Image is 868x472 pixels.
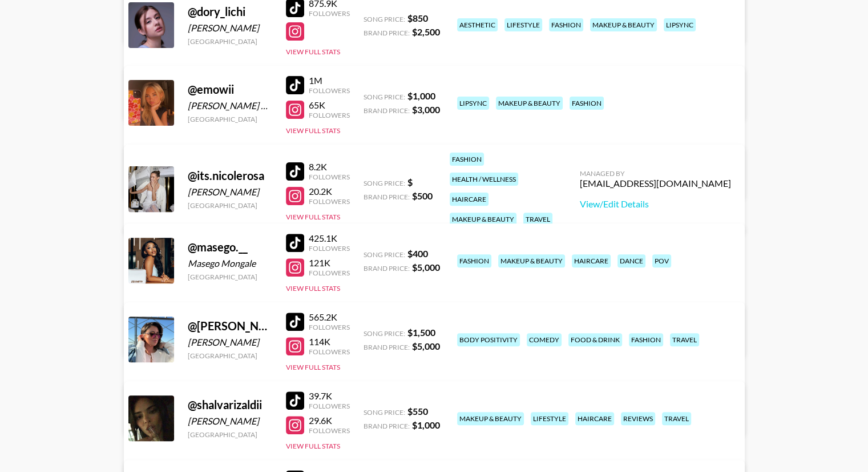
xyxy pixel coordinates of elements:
[590,18,657,31] div: makeup & beauty
[309,257,350,269] div: 121K
[457,333,520,346] div: body positivity
[621,412,655,425] div: reviews
[188,169,272,183] div: @ its.nicolerosa
[450,193,488,206] div: haircare
[286,284,340,293] button: View Full Stats
[407,13,428,23] strong: $ 850
[188,351,272,360] div: [GEOGRAPHIC_DATA]
[412,104,440,115] strong: $ 3,000
[549,18,583,31] div: fashion
[617,254,645,267] div: dance
[188,430,272,439] div: [GEOGRAPHIC_DATA]
[286,47,340,56] button: View Full Stats
[309,336,350,347] div: 114K
[364,422,410,430] span: Brand Price:
[457,18,498,31] div: aesthetic
[309,197,350,206] div: Followers
[364,15,405,23] span: Song Price:
[662,412,691,425] div: travel
[188,37,272,46] div: [GEOGRAPHIC_DATA]
[188,273,272,281] div: [GEOGRAPHIC_DATA]
[364,106,410,115] span: Brand Price:
[450,153,484,166] div: fashion
[496,97,563,110] div: makeup & beauty
[188,319,272,333] div: @ [PERSON_NAME].mackenzlee
[364,29,410,37] span: Brand Price:
[309,426,350,435] div: Followers
[364,193,410,201] span: Brand Price:
[309,9,350,18] div: Followers
[575,412,614,425] div: haircare
[364,264,410,273] span: Brand Price:
[309,111,350,119] div: Followers
[309,402,350,410] div: Followers
[309,390,350,402] div: 39.7K
[364,329,405,338] span: Song Price:
[412,419,440,430] strong: $ 1,000
[652,254,671,267] div: pov
[188,186,272,198] div: [PERSON_NAME]
[364,250,405,259] span: Song Price:
[523,213,552,226] div: travel
[286,442,340,450] button: View Full Stats
[364,93,405,101] span: Song Price:
[407,90,435,101] strong: $ 1,000
[580,169,731,178] div: Managed By
[498,254,565,267] div: makeup & beauty
[188,240,272,254] div: @ masego.__
[504,18,542,31] div: lifestyle
[412,190,433,201] strong: $ 500
[188,115,272,123] div: [GEOGRAPHIC_DATA]
[188,258,272,269] div: Masego Mongale
[309,75,350,86] div: 1M
[364,179,405,187] span: Song Price:
[407,327,435,338] strong: $ 1,500
[309,347,350,356] div: Followers
[407,177,413,187] strong: $
[364,343,410,351] span: Brand Price:
[309,173,350,181] div: Followers
[309,99,350,111] div: 65K
[457,254,491,267] div: fashion
[309,269,350,277] div: Followers
[309,311,350,323] div: 565.2K
[670,333,699,346] div: travel
[188,398,272,412] div: @ shalvarizaldii
[412,341,440,351] strong: $ 5,000
[309,415,350,426] div: 29.6K
[309,244,350,253] div: Followers
[309,161,350,173] div: 8.2K
[527,333,562,346] div: comedy
[188,82,272,97] div: @ emowii
[407,406,428,417] strong: $ 550
[531,412,568,425] div: lifestyle
[629,333,663,346] div: fashion
[450,213,516,226] div: makeup & beauty
[309,323,350,331] div: Followers
[572,254,611,267] div: haircare
[188,201,272,210] div: [GEOGRAPHIC_DATA]
[570,97,604,110] div: fashion
[309,86,350,95] div: Followers
[450,173,518,186] div: health / wellness
[188,415,272,427] div: [PERSON_NAME]
[580,178,731,189] div: [EMAIL_ADDRESS][DOMAIN_NAME]
[457,412,524,425] div: makeup & beauty
[412,26,440,37] strong: $ 2,500
[188,22,272,34] div: [PERSON_NAME]
[188,337,272,348] div: [PERSON_NAME]
[286,213,340,221] button: View Full Stats
[286,126,340,135] button: View Full Stats
[664,18,696,31] div: lipsync
[457,97,489,110] div: lipsync
[568,333,622,346] div: food & drink
[309,233,350,244] div: 425.1K
[188,100,272,111] div: [PERSON_NAME] & [PERSON_NAME]
[412,262,440,273] strong: $ 5,000
[407,248,428,259] strong: $ 400
[309,186,350,197] div: 20.2K
[364,408,405,417] span: Song Price:
[188,5,272,19] div: @ dory_lichi
[580,198,731,210] a: View/Edit Details
[286,363,340,371] button: View Full Stats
